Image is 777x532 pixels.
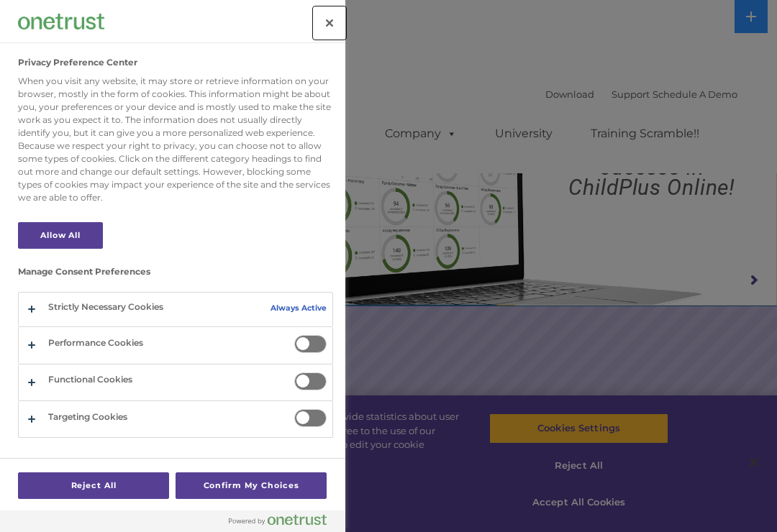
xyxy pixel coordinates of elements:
[18,75,333,204] div: When you visit any website, it may store or retrieve information on your browser, mostly in the f...
[18,472,169,499] button: Reject All
[229,514,327,526] img: Powered by OneTrust Opens in a new Tab
[229,514,338,532] a: Powered by OneTrust Opens in a new Tab
[18,267,333,284] h3: Manage Consent Preferences
[314,7,345,39] button: Close
[18,222,103,249] button: Allow All
[176,472,327,499] button: Confirm My Choices
[18,7,104,36] div: Company Logo
[18,14,104,29] img: Company Logo
[18,58,137,68] h2: Privacy Preference Center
